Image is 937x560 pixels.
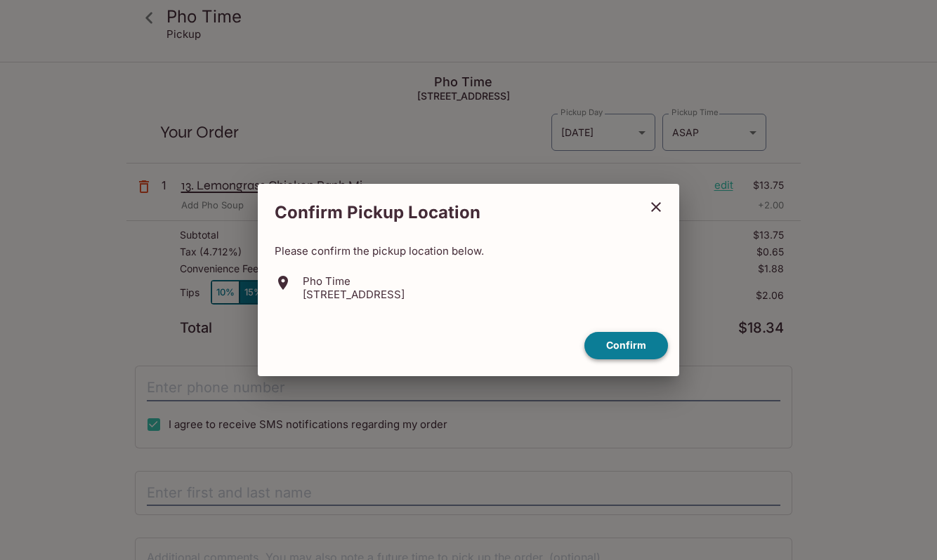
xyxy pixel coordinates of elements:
[258,195,638,230] h2: Confirm Pickup Location
[584,332,668,359] button: confirm
[275,244,662,258] p: Please confirm the pickup location below.
[303,288,405,301] p: [STREET_ADDRESS]
[638,189,674,225] button: close
[303,274,405,288] p: Pho Time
